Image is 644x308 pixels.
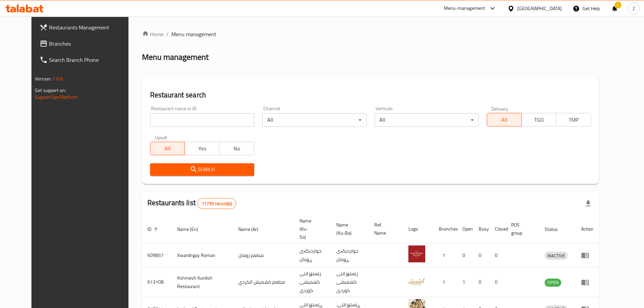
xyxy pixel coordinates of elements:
span: Branches [49,40,134,48]
div: Total records count [197,198,236,209]
h2: Restaurants list [147,198,237,209]
td: 1 [433,267,457,297]
span: Search Branch Phone [49,56,134,64]
span: All [490,115,519,125]
td: 613108 [142,267,172,297]
label: Delivery [492,106,508,111]
td: خواردنگەی ڕۆمان [294,243,331,267]
span: Z [633,5,635,12]
span: POS group [511,221,531,237]
td: 1 [433,243,457,267]
div: [GEOGRAPHIC_DATA] [517,5,562,12]
span: Get support on: [35,86,66,95]
td: رێستۆرانتی کشمیشى كوردى [331,267,369,297]
h2: Menu management [142,52,209,63]
td: رێستۆرانتی کشمیشى كوردى [294,267,331,297]
div: All [375,113,479,127]
button: No [219,142,254,155]
a: Support.OpsPlatform [35,93,78,101]
h2: Restaurant search [150,90,591,100]
button: Search [150,163,254,176]
td: خواردنگەی ڕۆمان [331,243,369,267]
span: Menu management [171,30,216,38]
th: Busy [473,215,490,243]
span: 11755 record(s) [198,200,236,207]
span: Status [545,225,567,233]
div: Menu [581,251,594,259]
th: Action [576,215,599,243]
img: Xwardngay Roman [408,245,425,262]
span: Ref. Name [374,221,395,237]
td: 0 [490,243,506,267]
button: All [150,142,185,155]
span: TGO [524,115,553,125]
div: INACTIVE [545,252,568,260]
img: Kshmesh Kurdish Restaurant [408,273,425,289]
a: Branches [34,35,139,52]
th: Closed [490,215,506,243]
span: ID [147,225,160,233]
td: مطعم رومان [233,243,294,267]
span: Version: [35,74,51,83]
span: 1.0.0 [52,74,63,83]
td: 609857 [142,243,172,267]
td: 0 [473,243,490,267]
span: Name (En) [177,225,207,233]
span: Name (Ar) [238,225,267,233]
span: All [153,144,182,153]
td: 1 [457,267,473,297]
div: Menu-management [444,4,485,13]
th: Open [457,215,473,243]
button: TMP [556,113,591,126]
div: Export file [580,195,596,212]
span: INACTIVE [545,252,568,260]
span: TMP [559,115,588,125]
a: Restaurants Management [34,19,139,35]
td: Kshmesh Kurdish Restaurant [172,267,233,297]
td: 0 [490,267,506,297]
input: Search for restaurant name or ID.. [150,113,254,127]
button: All [487,113,522,126]
td: مطعم كشميش الكردي [233,267,294,297]
span: Name (Ku-So) [300,217,323,241]
span: Name (Ku-Ba) [336,221,361,237]
span: OPEN [545,279,561,286]
button: Yes [185,142,219,155]
li: / [166,30,169,38]
label: Upsell [155,135,167,140]
div: Menu [581,278,594,286]
td: 0 [473,267,490,297]
th: Logo [403,215,433,243]
td: Xwardngay Roman [172,243,233,267]
div: All [262,113,366,127]
nav: breadcrumb [142,30,599,38]
a: Home [142,30,164,38]
span: Yes [188,144,217,153]
th: Branches [433,215,457,243]
span: No [222,144,251,153]
a: Search Branch Phone [34,52,139,68]
span: Restaurants Management [49,23,134,31]
button: TGO [521,113,556,126]
span: Search [156,165,249,174]
td: 0 [457,243,473,267]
